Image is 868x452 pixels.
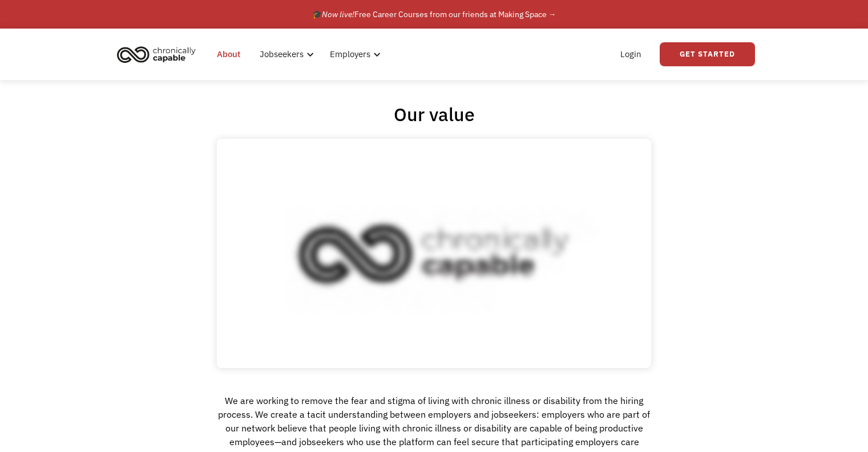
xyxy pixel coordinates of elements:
[253,36,317,73] div: Jobseekers
[260,47,304,61] div: Jobseekers
[322,9,354,19] em: Now live!
[312,7,556,21] div: 🎓 Free Career Courses from our friends at Making Space →
[330,47,370,61] div: Employers
[323,36,384,73] div: Employers
[394,103,475,126] h1: Our value
[613,36,648,73] a: Login
[210,36,247,73] a: About
[114,42,199,67] img: Chronically Capable logo
[114,42,204,67] a: home
[660,42,755,66] a: Get Started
